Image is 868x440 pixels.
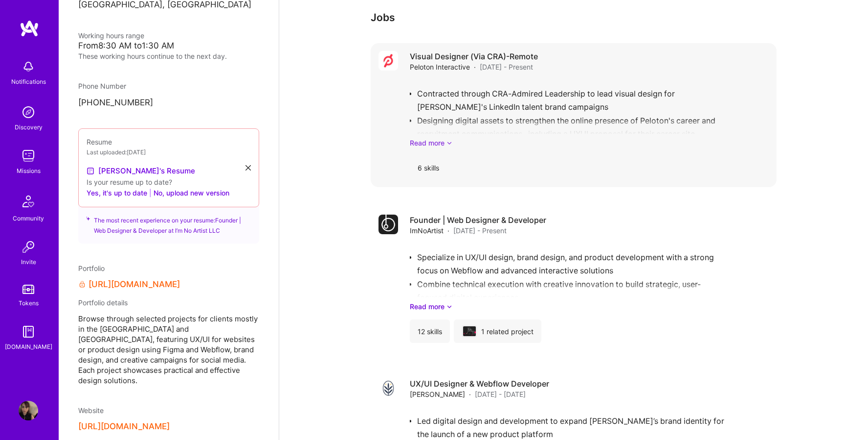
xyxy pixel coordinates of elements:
[78,201,259,244] div: The most recent experience on your resume: Founder | Web Designer & Developer at I’m No Artist LLC
[87,147,251,157] div: Last uploaded: [DATE]
[16,401,41,420] a: User Avatar
[371,11,777,24] h3: Jobs
[21,257,36,267] div: Invite
[17,166,41,176] div: Missions
[87,187,147,199] button: Yes, it's up to date
[87,138,112,146] span: Resume
[78,51,259,61] div: These working hours continue to the next day.
[149,188,152,198] span: |
[19,102,38,122] img: discovery
[469,389,471,399] span: ·
[475,389,526,399] span: [DATE] - [DATE]
[22,285,34,294] img: tokens
[13,213,44,223] div: Community
[87,177,251,187] div: Is your resume up to date?
[410,62,470,72] span: Peloton Interactive
[19,298,39,308] div: Tokens
[11,76,46,87] div: Notifications
[410,319,450,343] div: 12 skills
[378,378,398,398] img: Company logo
[19,401,38,420] img: User Avatar
[78,297,259,308] div: Portfolio details
[480,62,533,72] span: [DATE] - Present
[410,138,769,148] a: Read more
[5,342,52,352] div: [DOMAIN_NAME]
[446,301,452,312] i: icon ArrowDownSecondaryDark
[19,146,38,166] img: teamwork
[17,190,40,213] img: Community
[410,389,465,399] span: [PERSON_NAME]
[89,279,180,290] a: [URL][DOMAIN_NAME]
[453,225,507,236] span: [DATE] - Present
[447,225,449,236] span: ·
[474,62,476,72] span: ·
[410,378,549,389] h4: UX/UI Designer & Webflow Developer
[454,319,541,343] div: 1 related project
[86,215,90,222] i: icon SuggestedTeams
[15,122,43,132] div: Discovery
[463,326,476,336] img: ImNoArtist
[410,301,769,312] a: Read more
[19,57,38,76] img: bell
[378,215,398,234] img: Company logo
[19,322,38,342] img: guide book
[446,138,452,148] i: icon ArrowDownSecondaryDark
[78,421,170,432] button: [URL][DOMAIN_NAME]
[78,314,259,386] span: Browse through selected projects for clients mostly in the [GEOGRAPHIC_DATA] and [GEOGRAPHIC_DATA...
[410,156,447,179] div: 6 skills
[78,82,126,90] span: Phone Number
[87,165,195,177] a: [PERSON_NAME]'s Resume
[78,41,259,51] div: From 8:30 AM to 1:30 AM
[410,51,538,62] h4: Visual Designer (Via CRA)-Remote
[410,215,546,225] h4: Founder | Web Designer & Developer
[378,51,398,71] img: Company logo
[245,165,251,171] i: icon Close
[78,406,104,415] span: Website
[19,237,38,257] img: Invite
[20,20,39,37] img: logo
[78,264,105,272] span: Portfolio
[78,97,259,109] p: [PHONE_NUMBER]
[78,31,144,40] span: Working hours range
[87,167,94,175] img: Resume
[154,187,229,199] button: No, upload new version
[410,225,444,236] span: ImNoArtist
